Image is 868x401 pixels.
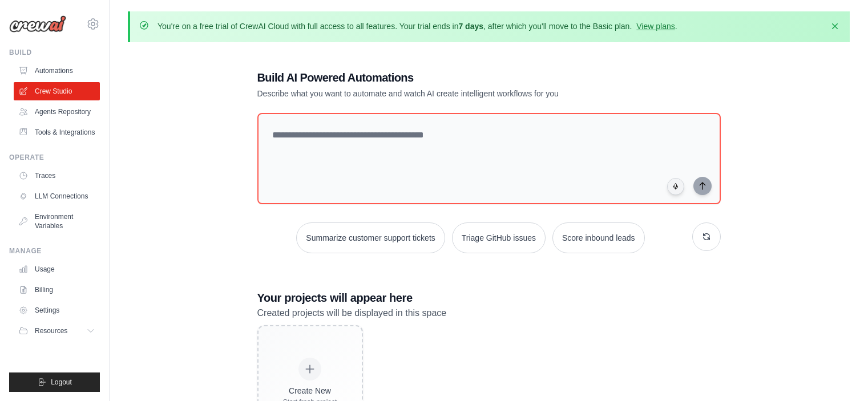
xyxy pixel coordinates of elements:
[14,281,100,299] a: Billing
[667,178,684,195] button: Click to speak your automation idea
[14,260,100,278] a: Usage
[14,187,100,205] a: LLM Connections
[14,322,100,340] button: Resources
[158,21,677,32] p: You're on a free trial of CrewAI Cloud with full access to all features. Your trial ends in , aft...
[257,70,641,86] h1: Build AI Powered Automations
[35,326,67,335] span: Resources
[9,246,100,256] div: Manage
[14,167,100,185] a: Traces
[51,378,72,387] span: Logout
[257,306,721,321] p: Created projects will be displayed in this space
[9,15,66,33] img: Logo
[296,222,445,253] button: Summarize customer support tickets
[14,123,100,141] a: Tools & Integrations
[9,48,100,57] div: Build
[452,222,546,253] button: Triage GitHub issues
[636,22,675,31] a: View plans
[552,222,645,253] button: Score inbound leads
[9,372,100,392] button: Logout
[14,208,100,235] a: Environment Variables
[9,153,100,162] div: Operate
[14,301,100,319] a: Settings
[14,62,100,80] a: Automations
[458,22,483,31] strong: 7 days
[692,222,721,251] button: Get new suggestions
[14,82,100,100] a: Crew Studio
[283,385,337,396] div: Create New
[257,88,641,99] p: Describe what you want to automate and watch AI create intelligent workflows for you
[257,290,721,306] h3: Your projects will appear here
[14,103,100,121] a: Agents Repository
